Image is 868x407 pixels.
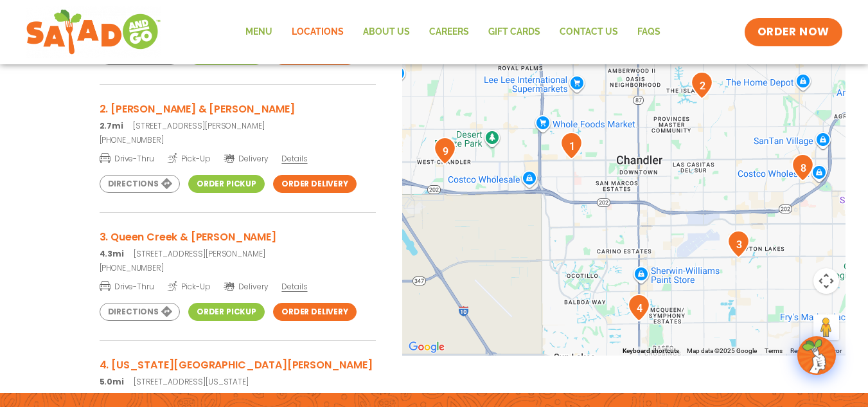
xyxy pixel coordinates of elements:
[100,357,376,388] a: 4. [US_STATE][GEOGRAPHIC_DATA][PERSON_NAME] 5.0mi[STREET_ADDRESS][US_STATE]
[550,17,628,47] a: Contact Us
[100,149,376,165] a: Drive-Thru Pick-Up Delivery Details
[273,175,357,193] a: Order Delivery
[224,281,268,293] span: Delivery
[623,347,679,356] button: Keyboard shortcuts
[745,18,842,46] a: ORDER NOW
[790,347,842,354] a: Report a map error
[100,248,376,260] p: [STREET_ADDRESS][PERSON_NAME]
[236,17,670,47] nav: Menu
[628,294,650,321] div: 4
[100,276,376,293] a: Drive-Thru Pick-Up Delivery Details
[434,137,456,165] div: 9
[100,120,376,132] p: [STREET_ADDRESS][PERSON_NAME]
[100,152,154,165] span: Drive-Thru
[405,339,448,356] img: Google
[813,268,839,294] button: Map camera controls
[792,154,814,181] div: 8
[224,153,268,165] span: Delivery
[100,280,154,293] span: Drive-Thru
[281,281,307,292] span: Details
[799,338,835,374] img: wpChatIcon
[236,17,282,47] a: Menu
[188,175,265,193] a: Order Pickup
[100,229,376,260] a: 3. Queen Creek & [PERSON_NAME] 4.3mi[STREET_ADDRESS][PERSON_NAME]
[691,71,713,99] div: 2
[813,314,839,340] button: Drag Pegman onto the map to open Street View
[420,17,479,47] a: Careers
[100,101,376,117] h3: 2. [PERSON_NAME] & [PERSON_NAME]
[281,153,307,164] span: Details
[405,339,448,356] a: Open this area in Google Maps (opens a new window)
[168,280,211,293] span: Pick-Up
[100,101,376,132] a: 2. [PERSON_NAME] & [PERSON_NAME] 2.7mi[STREET_ADDRESS][PERSON_NAME]
[100,376,376,388] p: [STREET_ADDRESS][US_STATE]
[100,175,180,193] a: Directions
[100,262,376,274] a: [PHONE_NUMBER]
[687,347,757,354] span: Map data ©2025 Google
[26,6,161,58] img: new-SAG-logo-768×292
[188,303,265,321] a: Order Pickup
[100,248,124,259] strong: 4.3mi
[560,132,583,159] div: 1
[282,17,353,47] a: Locations
[100,120,123,131] strong: 2.7mi
[479,17,550,47] a: GIFT CARDS
[100,376,124,387] strong: 5.0mi
[100,303,180,321] a: Directions
[727,230,750,258] div: 3
[628,17,670,47] a: FAQs
[353,17,420,47] a: About Us
[168,152,211,165] span: Pick-Up
[273,303,357,321] a: Order Delivery
[757,24,829,40] span: ORDER NOW
[100,357,376,373] h3: 4. [US_STATE][GEOGRAPHIC_DATA][PERSON_NAME]
[765,347,783,354] a: Terms (opens in new tab)
[100,134,376,146] a: [PHONE_NUMBER]
[100,229,376,245] h3: 3. Queen Creek & [PERSON_NAME]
